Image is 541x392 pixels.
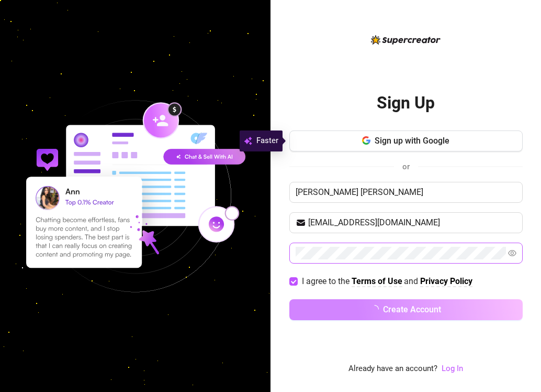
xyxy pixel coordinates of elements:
button: Create Account [289,299,523,320]
input: Enter your Name [289,182,523,203]
span: Faster [256,135,278,147]
img: logo-BBDzfeDw.svg [371,35,441,45]
span: I agree to the [302,276,352,286]
span: or [402,162,410,171]
button: Sign up with Google [289,130,523,151]
strong: Privacy Policy [420,276,472,286]
span: eye [508,249,516,257]
strong: Terms of Use [352,276,402,286]
a: Log In [442,363,463,375]
a: Log In [442,364,463,373]
a: Terms of Use [352,276,402,287]
h2: Sign Up [377,92,435,114]
span: Sign up with Google [375,136,449,146]
span: loading [369,303,380,314]
span: and [404,276,420,286]
img: svg%3e [244,135,252,147]
span: Already have an account? [348,363,437,375]
input: Your email [308,216,516,229]
span: Create Account [383,304,441,314]
a: Privacy Policy [420,276,472,287]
